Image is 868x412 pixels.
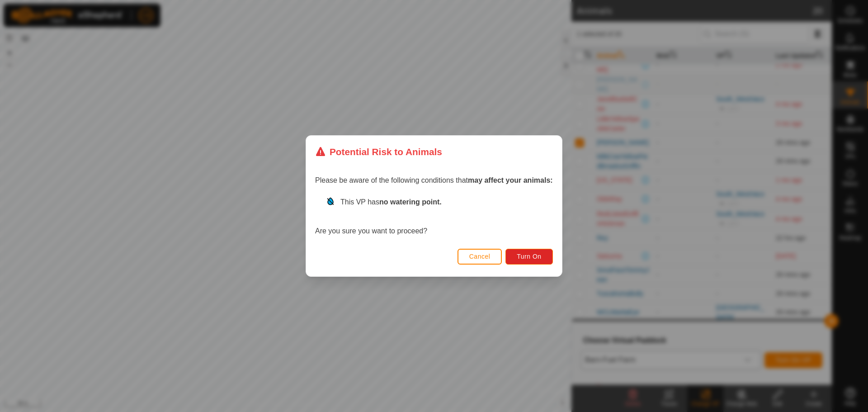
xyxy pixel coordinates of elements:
span: Please be aware of the following conditions that [315,176,553,184]
span: Cancel [469,253,491,260]
div: Potential Risk to Animals [315,145,442,159]
strong: no watering point. [379,198,442,206]
strong: may affect your animals: [468,176,553,184]
span: Turn On [517,253,542,260]
div: Are you sure you want to proceed? [315,197,553,237]
span: This VP has [340,198,442,206]
button: Turn On [506,249,553,265]
button: Cancel [458,249,502,265]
